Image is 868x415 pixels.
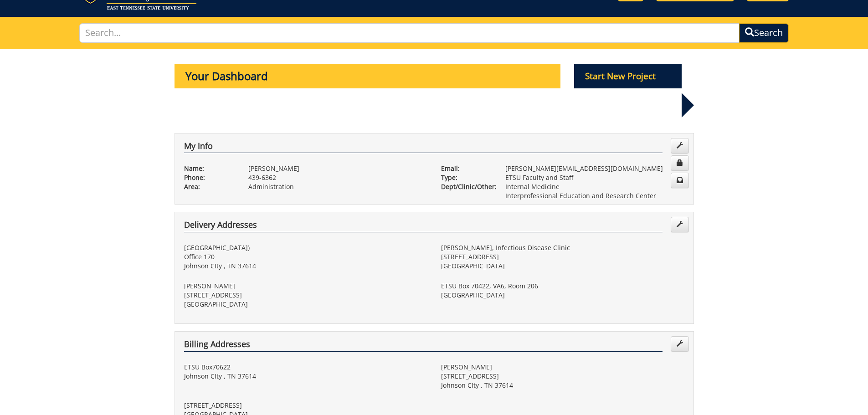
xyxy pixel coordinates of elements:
p: Area: [184,182,235,191]
button: Search [739,23,789,43]
p: [GEOGRAPHIC_DATA] [184,300,427,309]
input: Search... [79,23,740,43]
p: Name: [184,164,235,173]
p: [GEOGRAPHIC_DATA] [441,261,684,271]
p: Johnson CIty , TN 37614 [184,261,427,271]
p: ETSU Box 70422, VA6, Room 206 [441,282,684,291]
p: Your Dashboard [175,64,561,88]
a: Edit Info [671,138,689,154]
p: ETSU Faculty and Staff [505,173,684,182]
p: Interprofessional Education and Research Center [505,191,684,200]
p: Johnson CIty , TN 37614 [184,372,427,381]
a: Start New Project [574,72,682,81]
p: [PERSON_NAME] [248,164,427,173]
a: Edit Addresses [671,217,689,232]
a: Edit Addresses [671,336,689,352]
p: 439-6362 [248,173,427,182]
h4: My Info [184,142,663,154]
p: Phone: [184,173,235,182]
p: Start New Project [574,64,682,88]
h4: Billing Addresses [184,340,663,352]
p: [GEOGRAPHIC_DATA]) [184,243,427,252]
p: [PERSON_NAME] [441,363,684,372]
p: [GEOGRAPHIC_DATA] [441,291,684,300]
p: [STREET_ADDRESS] [184,291,427,300]
p: [STREET_ADDRESS] [441,372,684,381]
p: Type: [441,173,492,182]
p: [PERSON_NAME] [184,282,427,291]
a: Change Communication Preferences [671,173,689,188]
p: Internal Medicine [505,182,684,191]
p: Johnson CIty , TN 37614 [441,381,684,390]
p: Dept/Clinic/Other: [441,182,492,191]
p: Email: [441,164,492,173]
h4: Delivery Addresses [184,220,663,232]
p: ETSU Box70622 [184,363,427,372]
p: [STREET_ADDRESS] [441,252,684,261]
p: Office 170 [184,252,427,261]
p: [STREET_ADDRESS] [184,401,427,410]
a: Change Password [671,155,689,171]
p: Administration [248,182,427,191]
p: [PERSON_NAME][EMAIL_ADDRESS][DOMAIN_NAME] [505,164,684,173]
p: [PERSON_NAME], Infectious Disease Clinic [441,243,684,252]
